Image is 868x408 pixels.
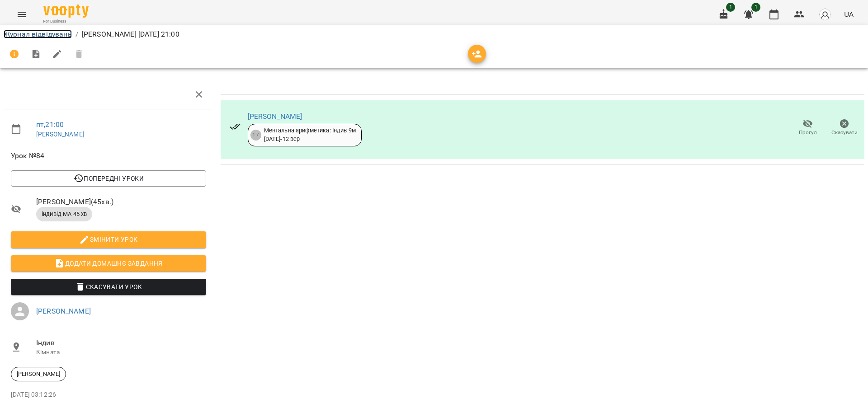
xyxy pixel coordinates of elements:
button: Попередні уроки [11,170,206,187]
a: Журнал відвідувань [4,30,72,38]
span: Урок №84 [11,150,206,161]
span: Скасувати Урок [18,281,199,292]
span: [PERSON_NAME] [11,370,66,378]
span: 1 [751,3,760,12]
button: Змінити урок [11,231,206,248]
button: Menu [11,4,33,25]
div: [PERSON_NAME] [11,367,66,381]
span: UA [844,9,854,19]
button: Скасувати Урок [11,279,206,295]
img: Voopty Logo [43,5,89,18]
p: [PERSON_NAME] [DATE] 21:00 [82,29,179,40]
span: [PERSON_NAME] ( 45 хв. ) [36,197,206,207]
p: Кімната [36,348,206,357]
div: 17 [250,130,261,141]
button: Скасувати [826,115,863,141]
span: Додати домашнє завдання [18,258,199,269]
p: [DATE] 03:12:26 [11,390,206,399]
span: Змінити урок [18,234,199,245]
span: Індив [36,338,206,348]
button: Прогул [789,115,826,141]
img: avatar_s.png [819,8,831,21]
a: [PERSON_NAME] [248,112,302,121]
span: 1 [726,3,735,12]
button: UA [840,6,857,23]
div: Ментальна арифметика: Індив 9м [DATE] - 12 вер [264,127,356,143]
span: Скасувати [831,129,858,136]
span: Попередні уроки [18,173,199,184]
span: For Business [43,19,89,24]
span: індивід МА 45 хв [36,210,92,218]
li: / [75,29,78,40]
span: Прогул [799,129,817,136]
nav: breadcrumb [4,29,864,40]
a: [PERSON_NAME] [36,131,85,138]
a: [PERSON_NAME] [36,307,91,315]
a: пт , 21:00 [36,120,64,129]
button: Додати домашнє завдання [11,255,206,272]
